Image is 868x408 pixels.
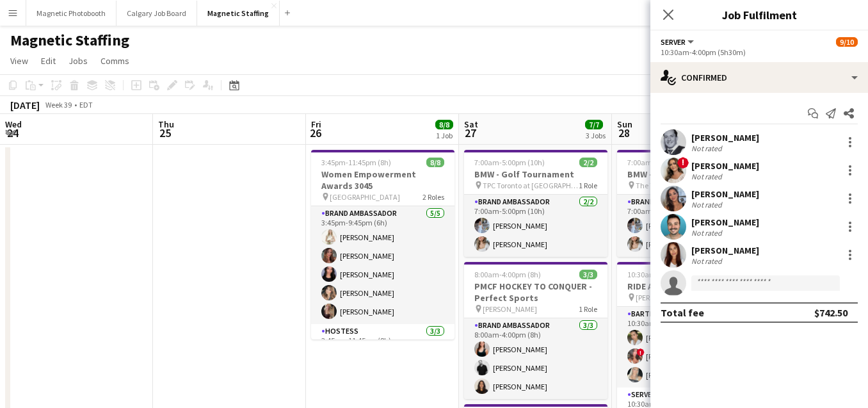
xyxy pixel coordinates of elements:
[617,195,760,257] app-card-role: Brand Ambassador2/27:00am-5:00pm (10h)[PERSON_NAME][PERSON_NAME]
[3,126,22,140] span: 24
[435,120,453,129] span: 8/8
[650,6,868,23] h3: Job Fulfilment
[36,53,61,69] a: Edit
[474,270,541,279] span: 8:00am-4:00pm (8h)
[5,118,22,130] span: Wed
[311,168,454,192] h3: Women Empowerment Awards 3045
[464,195,607,257] app-card-role: Brand Ambassador2/27:00am-5:00pm (10h)[PERSON_NAME][PERSON_NAME]
[661,47,858,57] div: 10:30am-4:00pm (5h30m)
[464,168,607,180] h3: BMW - Golf Tournament
[691,143,725,153] div: Not rated
[586,131,606,140] div: 3 Jobs
[311,206,454,324] app-card-role: Brand Ambassador5/53:45pm-9:45pm (6h)[PERSON_NAME][PERSON_NAME][PERSON_NAME][PERSON_NAME][PERSON_...
[617,281,760,292] h3: RIDE Activation 3158
[636,181,732,190] span: The TPC Toronto at [GEOGRAPHIC_DATA]
[474,158,545,167] span: 7:00am-5:00pm (10h)
[5,53,33,69] a: View
[661,37,686,47] span: Server
[197,1,280,26] button: Magnetic Staffing
[579,158,597,167] span: 2/2
[615,126,632,140] span: 28
[26,1,117,26] button: Magnetic Photobooth
[691,228,725,238] div: Not rated
[95,53,134,69] a: Comms
[79,100,93,110] div: EDT
[691,200,725,209] div: Not rated
[691,160,759,172] div: [PERSON_NAME]
[617,150,760,257] app-job-card: 7:00am-5:00pm (10h)2/2BMW - Golf Tournament The TPC Toronto at [GEOGRAPHIC_DATA]1 RoleBrand Ambas...
[691,216,759,228] div: [PERSON_NAME]
[579,304,597,314] span: 1 Role
[68,55,88,67] span: Jobs
[691,245,759,256] div: [PERSON_NAME]
[836,37,858,47] span: 9/10
[464,318,607,399] app-card-role: Brand Ambassador3/38:00am-4:00pm (8h)[PERSON_NAME][PERSON_NAME][PERSON_NAME]
[661,306,704,319] div: Total fee
[585,120,603,129] span: 7/7
[10,31,129,50] h1: Magnetic Staffing
[617,307,760,388] app-card-role: Bartender3/310:30am-4:00pm (5h30m)[PERSON_NAME]![PERSON_NAME][PERSON_NAME]
[464,281,607,304] h3: PMCF HOCKEY TO CONQUER - Perfect Sports
[464,150,607,257] app-job-card: 7:00am-5:00pm (10h)2/2BMW - Golf Tournament TPC Toronto at [GEOGRAPHIC_DATA]1 RoleBrand Ambassado...
[627,158,698,167] span: 7:00am-5:00pm (10h)
[426,158,444,167] span: 8/8
[462,126,478,140] span: 27
[691,188,759,200] div: [PERSON_NAME]
[464,118,478,130] span: Sat
[691,132,759,143] div: [PERSON_NAME]
[464,262,607,399] app-job-card: 8:00am-4:00pm (8h)3/3PMCF HOCKEY TO CONQUER - Perfect Sports [PERSON_NAME]1 RoleBrand Ambassador3...
[636,293,690,302] span: [PERSON_NAME]
[309,126,321,140] span: 26
[617,118,632,130] span: Sun
[422,192,444,202] span: 2 Roles
[483,304,537,314] span: [PERSON_NAME]
[691,172,725,181] div: Not rated
[677,157,689,168] span: !
[311,118,321,130] span: Fri
[41,55,56,67] span: Edit
[330,192,400,202] span: [GEOGRAPHIC_DATA]
[661,37,696,47] button: Server
[617,168,760,180] h3: BMW - Golf Tournament
[436,131,453,140] div: 1 Job
[691,256,725,266] div: Not rated
[311,150,454,339] app-job-card: 3:45pm-11:45pm (8h)8/8Women Empowerment Awards 3045 [GEOGRAPHIC_DATA]2 RolesBrand Ambassador5/53:...
[10,55,28,67] span: View
[321,158,391,167] span: 3:45pm-11:45pm (8h)
[579,270,597,279] span: 3/3
[158,118,174,130] span: Thu
[627,270,698,279] span: 10:30am-4:30pm (6h)
[10,99,40,111] div: [DATE]
[814,306,848,319] div: $742.50
[100,55,129,67] span: Comms
[42,100,74,110] span: Week 39
[117,1,197,26] button: Calgary Job Board
[579,181,597,190] span: 1 Role
[156,126,174,140] span: 25
[650,62,868,93] div: Confirmed
[483,181,579,190] span: TPC Toronto at [GEOGRAPHIC_DATA]
[637,348,645,356] span: !
[63,53,93,69] a: Jobs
